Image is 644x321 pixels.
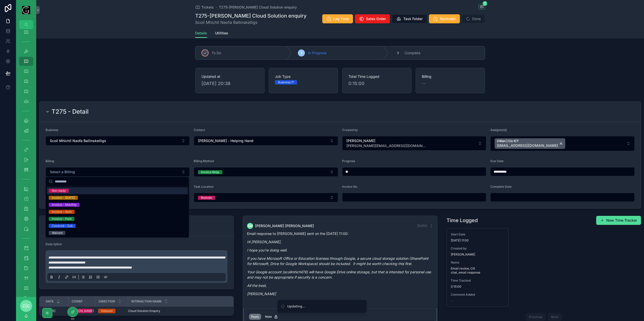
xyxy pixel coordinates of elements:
[201,196,212,200] div: Remote
[247,248,287,252] em: I hope you're doing well.
[346,138,427,143] span: [PERSON_NAME]
[392,14,427,23] button: Task Folder
[247,292,276,296] em: [PERSON_NAME]
[46,159,54,163] span: Billing
[194,128,205,132] span: Contact
[194,159,214,163] span: Billing Method
[52,196,75,200] div: Invoice - [DATE]
[195,12,307,19] h1: T275-[PERSON_NAME] Cloud Solution enquiry
[128,309,227,313] a: Cloud Solution Enquiry
[50,138,106,143] span: Scoil Mhichíl Naofa Ballinskelligs
[348,80,405,87] span: 0:15:00
[451,238,504,242] span: [DATE] 11:00
[69,309,94,313] div: [PERSON_NAME]
[422,74,479,79] span: Billing
[397,51,399,55] span: 3
[346,143,427,148] span: [PERSON_NAME][EMAIL_ADDRESS][DOMAIN_NAME]
[99,299,115,303] span: Direction
[333,16,349,21] span: Log Time
[342,159,355,163] span: Progress
[52,217,71,221] div: Invoice - Paid
[490,128,507,132] span: Assignee(s)
[101,309,112,313] div: Inbound
[131,299,162,303] span: Interaction Name
[348,74,405,79] span: Total Time Logged
[482,1,487,6] span: 1
[497,139,558,143] span: Cillian | Ciz ICT
[301,51,302,55] span: 2
[451,267,504,275] span: Email review, Cill chat, email response
[342,136,487,151] button: Select Button
[478,4,485,10] button: 1
[215,29,228,39] a: Utilities
[451,299,454,303] span: --
[46,242,62,246] span: Description
[46,186,189,237] div: Suggestions
[249,314,261,320] button: Reply
[497,143,558,148] span: [EMAIL_ADDRESS][DOMAIN_NAME]
[405,50,420,55] span: Complete
[52,224,73,228] div: Covered - Sub
[194,136,338,146] button: Select Button
[247,256,428,266] em: If you have Microsoft Office or Education licenses through Google, a secure cloud storage solutio...
[417,224,427,228] span: [DATE]
[46,167,190,177] button: Select Button
[46,136,190,146] button: Select Button
[219,5,297,10] a: T275-[PERSON_NAME] Cloud Solution enquiry
[451,279,504,283] span: Time Tracked
[322,14,353,23] button: Log Time
[366,16,386,21] span: Sales Order
[98,309,125,313] a: Inbound
[278,80,294,85] div: Business IT
[247,231,433,236] p: Email response to [PERSON_NAME] sent on the [DATE] 11:00:
[46,128,58,132] span: Business
[202,80,258,87] span: [DATE] 20:38
[52,231,62,235] div: Waived
[263,314,280,320] button: Note
[128,309,160,313] span: Cloud Solution Enquiry
[198,138,253,143] span: [PERSON_NAME] - Helping Hand
[440,16,456,21] span: Reminder
[52,108,89,116] h2: T275 - Detail
[355,14,390,23] button: Sales Order
[265,315,278,319] div: Note
[194,167,338,177] button: Select Button
[22,303,30,309] span: C|C
[195,5,214,10] a: Tickets
[202,74,258,79] span: Updated at
[342,128,358,132] span: Created by
[247,240,281,244] em: Hi [PERSON_NAME],
[451,285,504,289] span: 0:15:00
[447,217,478,224] h1: Time Logged
[195,29,207,38] a: Details
[429,14,460,23] button: Reminder
[22,6,30,14] img: App logo
[451,246,504,250] span: Created by
[71,309,92,313] a: [PERSON_NAME]
[490,185,512,188] span: Complete Date
[451,293,504,297] span: Comment Added
[451,261,504,265] span: Name
[50,169,75,174] span: Select a Billing
[275,74,332,79] span: Job Type
[447,228,509,307] a: Start Date[DATE] 11:00Created by[PERSON_NAME]NameEmail review, Cill chat, email responseTime Trac...
[451,232,504,236] span: Start Date
[46,309,65,313] a: [DATE]
[255,223,314,228] span: [PERSON_NAME] [PERSON_NAME]
[52,210,72,214] div: Invoice - Sent
[52,203,77,207] div: Invoice - Monthly
[495,138,565,149] button: Unselect 10
[201,170,219,174] div: Invoice Ninja
[490,159,504,163] span: Due Date
[596,216,641,225] button: New Time Tracker
[342,185,357,188] span: Invoice No
[212,50,221,55] span: To Do
[308,50,327,55] span: In Progress
[201,5,214,10] span: Tickets
[194,193,338,202] button: Select Button
[248,224,253,228] span: SM
[422,80,426,87] span: --
[16,29,36,297] div: scrollable content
